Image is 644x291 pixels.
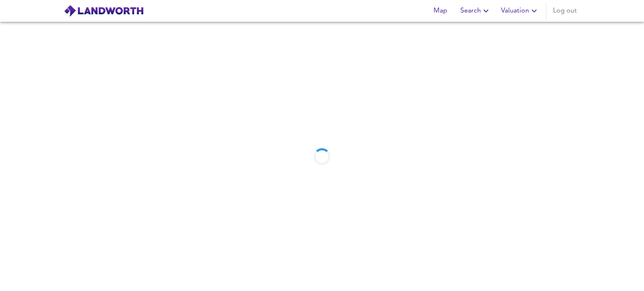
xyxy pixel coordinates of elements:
[427,3,454,19] button: Map
[501,5,539,17] span: Valuation
[64,5,144,17] img: logo
[553,5,577,17] span: Log out
[550,3,580,19] button: Log out
[430,5,450,17] span: Map
[457,3,494,19] button: Search
[498,3,543,19] button: Valuation
[460,5,491,17] span: Search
